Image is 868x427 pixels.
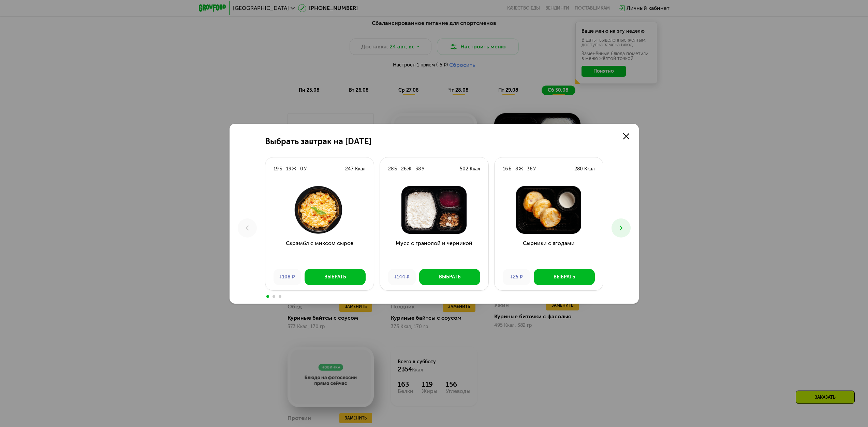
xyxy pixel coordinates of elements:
div: Б [394,166,397,172]
img: Скрэмбл с миксом сыров [271,186,368,234]
div: +108 ₽ [274,269,301,285]
div: У [533,166,536,172]
div: 38 [415,166,421,172]
div: 0 [300,166,303,172]
h3: Скрэмбл с миксом сыров [265,239,374,264]
div: Б [279,166,282,172]
div: Выбрать [439,274,460,280]
div: +25 ₽ [503,269,530,285]
div: Выбрать [324,274,346,280]
h3: Мусс с гранолой и черникой [380,239,488,264]
div: 16 [503,166,508,172]
div: 247 Ккал [345,166,366,172]
div: Выбрать [554,274,575,280]
div: Ж [519,166,523,172]
div: +144 ₽ [388,269,416,285]
div: Б [509,166,511,172]
button: Выбрать [534,269,595,285]
div: 36 [527,166,532,172]
div: 26 [401,166,407,172]
div: 502 Ккал [460,166,480,172]
div: 19 [274,166,279,172]
div: 8 [515,166,518,172]
h2: Выбрать завтрак на [DATE] [265,137,372,146]
div: Ж [292,166,296,172]
div: 19 [286,166,291,172]
button: Выбрать [419,269,480,285]
div: У [422,166,424,172]
img: Сырники с ягодами [500,186,598,234]
div: 28 [388,166,394,172]
div: У [304,166,307,172]
h3: Сырники с ягодами [495,239,603,264]
button: Выбрать [305,269,366,285]
img: Мусс с гранолой и черникой [385,186,483,234]
div: Ж [407,166,411,172]
div: 280 Ккал [574,166,595,172]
